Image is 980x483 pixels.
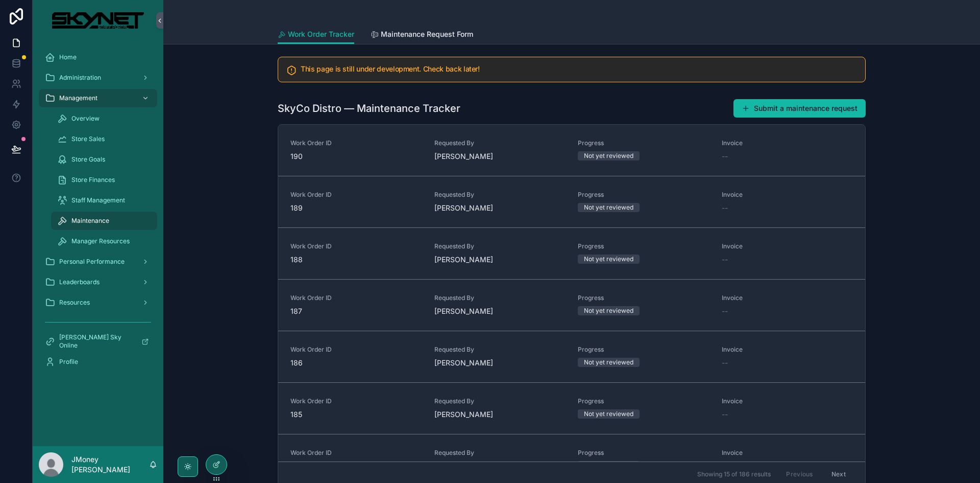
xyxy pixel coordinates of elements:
span: -- [722,409,728,420]
span: Invoice [722,242,853,250]
span: -- [722,203,728,213]
span: -- [722,358,728,368]
a: Personal Performance [39,252,157,271]
span: Profile [59,358,78,366]
a: Maintenance [51,212,157,230]
a: [PERSON_NAME] Sky Online [39,332,157,351]
div: Not yet reviewed [584,358,633,367]
span: [PERSON_NAME] [434,306,493,316]
span: Leaderboards [59,278,100,286]
a: Store Goals [51,150,157,169]
a: Home [39,48,157,66]
a: Staff Management [51,191,157,210]
span: 185 [290,409,422,420]
a: Overview [51,109,157,128]
a: Work Order ID190Requested By[PERSON_NAME]ProgressNot yet reviewedInvoice-- [278,125,865,176]
span: Requested By [434,242,566,250]
span: Invoice [722,139,853,147]
span: Invoice [722,397,853,405]
span: 187 [290,306,422,316]
span: Work Order ID [290,397,422,405]
span: Progress [578,449,709,457]
a: Manager Resources [51,232,157,250]
span: Work Order ID [290,242,422,250]
span: Resources [59,298,90,307]
span: Administration [59,74,101,82]
span: -- [722,255,728,265]
span: Invoice [722,346,853,354]
span: Work Order ID [290,191,422,199]
span: Requested By [434,139,566,147]
span: Overview [71,114,100,123]
span: Store Goals [71,155,105,164]
span: Progress [578,346,709,354]
span: 186 [290,358,422,368]
button: Next [824,466,853,482]
a: Store Sales [51,130,157,148]
span: Invoice [722,294,853,302]
div: Not yet reviewed [584,151,633,160]
a: Management [39,89,157,107]
span: -- [722,151,728,162]
span: Requested By [434,191,566,199]
span: Work Order ID [290,449,422,457]
a: Maintenance Request Form [371,25,473,45]
span: Work Order ID [290,139,422,147]
div: Not yet reviewed [584,255,633,264]
span: Invoice [722,449,853,457]
span: Manager Resources [71,237,130,245]
div: scrollable content [33,41,163,446]
h1: SkyCo Distro — Maintenance Tracker [278,101,460,116]
span: Requested By [434,449,566,457]
div: Not yet reviewed [584,306,633,315]
div: Not yet reviewed [584,203,633,212]
span: -- [722,306,728,316]
span: Home [59,53,77,61]
span: Requested By [434,294,566,302]
span: [PERSON_NAME] [434,203,493,213]
span: Maintenance [71,217,109,225]
span: Requested By [434,346,566,354]
span: [PERSON_NAME] [434,358,493,368]
a: Work Order ID186Requested By[PERSON_NAME]ProgressNot yet reviewedInvoice-- [278,331,865,382]
a: Leaderboards [39,273,157,291]
span: Progress [578,242,709,250]
span: Store Finances [71,176,115,184]
span: Work Order ID [290,346,422,354]
span: Invoice [722,191,853,199]
div: Not yet reviewed [584,409,633,419]
a: Work Order ID187Requested By[PERSON_NAME]ProgressNot yet reviewedInvoice-- [278,279,865,331]
a: Work Order ID189Requested By[PERSON_NAME]ProgressNot yet reviewedInvoice-- [278,176,865,227]
span: Store Sales [71,135,105,143]
span: Showing 15 of 186 results [697,470,771,478]
a: Profile [39,353,157,371]
span: Work Order Tracker [288,29,354,39]
span: Personal Performance [59,258,125,266]
span: 188 [290,255,422,265]
img: App logo [52,12,143,29]
span: Maintenance Request Form [381,29,473,39]
p: JMoney [PERSON_NAME] [71,454,149,475]
a: Store Finances [51,171,157,189]
span: 190 [290,151,422,162]
h5: This page is still under development. Check back later! [301,65,857,73]
span: Work Order ID [290,294,422,302]
span: Management [59,94,97,102]
span: [PERSON_NAME] [434,151,493,162]
a: Work Order ID185Requested By[PERSON_NAME]ProgressNot yet reviewedInvoice-- [278,382,865,434]
span: 189 [290,203,422,213]
span: Staff Management [71,196,125,204]
a: Work Order ID188Requested By[PERSON_NAME]ProgressNot yet reviewedInvoice-- [278,227,865,279]
span: [PERSON_NAME] [434,409,493,420]
button: Submit a maintenance request [733,99,866,118]
a: Administration [39,68,157,87]
span: Progress [578,397,709,405]
span: [PERSON_NAME] Sky Online [59,333,133,350]
span: Progress [578,139,709,147]
span: Progress [578,294,709,302]
a: Work Order Tracker [278,25,354,44]
span: Progress [578,191,709,199]
a: Resources [39,293,157,312]
span: [PERSON_NAME] [434,255,493,265]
